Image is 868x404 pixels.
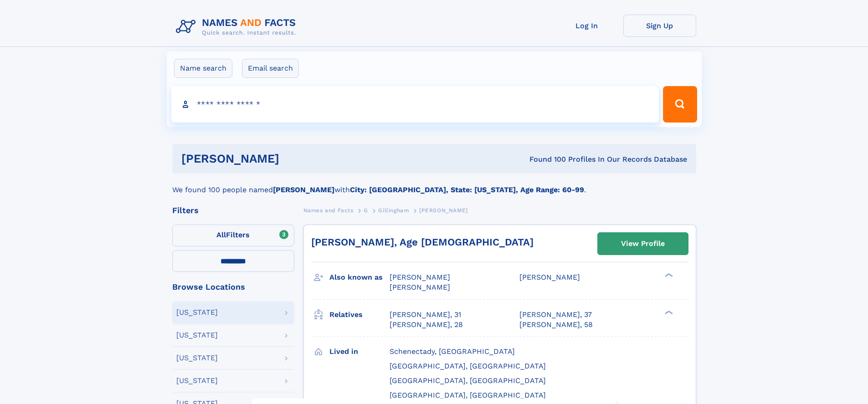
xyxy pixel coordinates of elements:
[663,309,673,315] div: ❯
[176,332,218,339] div: [US_STATE]
[216,230,226,239] span: All
[176,354,218,362] div: [US_STATE]
[390,273,450,281] span: [PERSON_NAME]
[390,391,546,399] span: [GEOGRAPHIC_DATA], [GEOGRAPHIC_DATA]
[623,15,696,37] a: Sign Up
[329,344,390,359] h3: Lived in
[303,205,354,216] a: Names and Facts
[172,206,294,215] div: Filters
[329,307,390,322] h3: Relatives
[390,283,450,291] span: [PERSON_NAME]
[390,376,546,385] span: [GEOGRAPHIC_DATA], [GEOGRAPHIC_DATA]
[172,225,294,246] label: Filters
[172,283,294,291] div: Browse Locations
[242,59,299,78] label: Email search
[364,207,368,214] span: G
[404,154,687,164] div: Found 100 Profiles In Our Records Database
[598,233,688,255] a: View Profile
[390,310,461,320] a: [PERSON_NAME], 31
[419,207,468,214] span: [PERSON_NAME]
[390,320,463,330] a: [PERSON_NAME], 28
[172,15,303,39] img: Logo Names and Facts
[621,233,665,254] div: View Profile
[390,347,515,356] span: Schenectady, [GEOGRAPHIC_DATA]
[174,59,232,78] label: Name search
[176,309,218,316] div: [US_STATE]
[176,377,218,384] div: [US_STATE]
[329,270,390,285] h3: Also known as
[519,310,592,320] a: [PERSON_NAME], 37
[181,153,405,164] h1: [PERSON_NAME]
[364,205,368,216] a: G
[519,273,580,281] span: [PERSON_NAME]
[519,320,593,330] a: [PERSON_NAME], 58
[663,86,697,123] button: Search Button
[390,362,546,370] span: [GEOGRAPHIC_DATA], [GEOGRAPHIC_DATA]
[273,185,334,194] b: [PERSON_NAME]
[378,205,409,216] a: Gillingham
[171,86,659,123] input: search input
[663,272,673,278] div: ❯
[550,15,623,37] a: Log In
[172,174,696,195] div: We found 100 people named with .
[311,236,534,248] a: [PERSON_NAME], Age [DEMOGRAPHIC_DATA]
[350,185,584,194] b: City: [GEOGRAPHIC_DATA], State: [US_STATE], Age Range: 60-99
[378,207,409,214] span: Gillingham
